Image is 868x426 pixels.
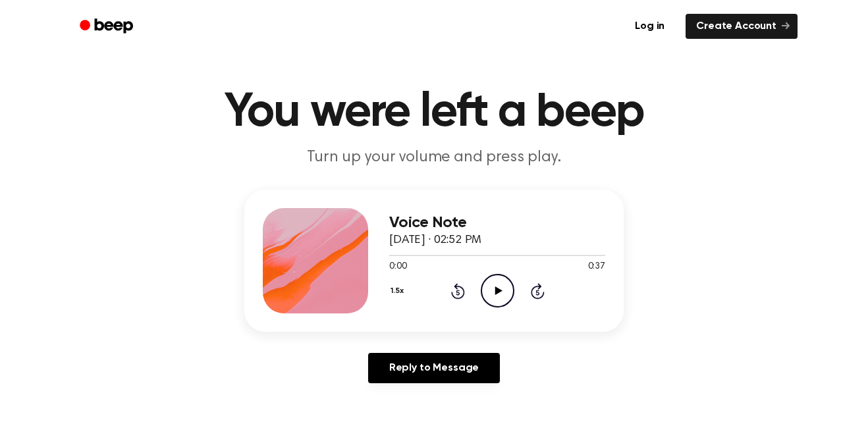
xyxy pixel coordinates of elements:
[97,89,771,136] h1: You were left a beep
[181,147,687,169] p: Turn up your volume and press play.
[389,234,481,246] span: [DATE] · 02:52 PM
[686,14,798,39] a: Create Account
[622,11,678,41] a: Log in
[389,214,605,232] h3: Voice Note
[588,260,605,274] span: 0:37
[389,280,408,302] button: 1.5x
[389,260,406,274] span: 0:00
[368,353,500,383] a: Reply to Message
[70,14,145,40] a: Beep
